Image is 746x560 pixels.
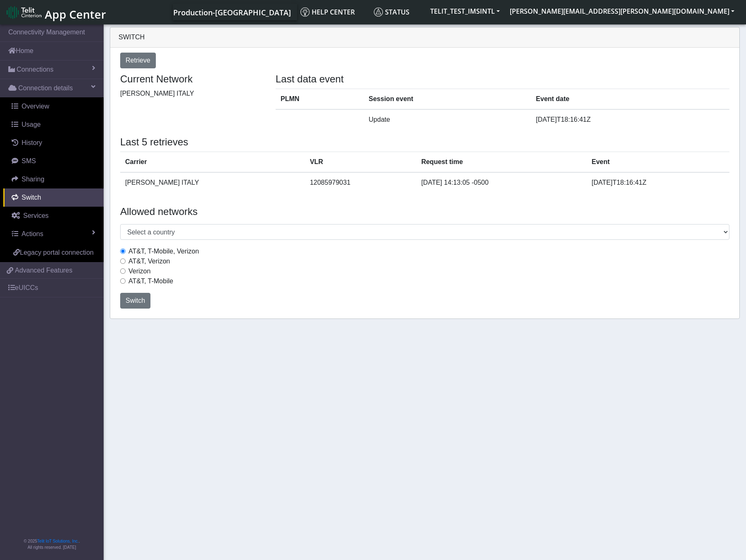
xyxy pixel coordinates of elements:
[297,4,371,20] a: Help center
[120,53,156,68] button: Retrieve
[45,7,106,22] span: App Center
[531,89,729,109] th: Event date
[364,89,531,109] th: Session event
[173,7,291,17] span: Production-[GEOGRAPHIC_DATA]
[37,539,79,543] a: Telit IoT Solutions, Inc.
[22,176,44,183] span: Sharing
[23,212,48,219] span: Services
[20,249,94,256] span: Legacy portal connection
[3,225,104,243] a: Actions
[128,256,170,266] label: AT&T, Verizon
[22,139,42,146] span: History
[374,7,409,17] span: Status
[531,109,729,130] td: [DATE]T18:16:41Z
[120,73,263,85] h4: Current Network
[3,170,104,188] a: Sharing
[128,246,199,256] label: AT&T, T-Mobile, Verizon
[7,3,105,21] a: App Center
[22,157,36,164] span: SMS
[18,83,73,93] span: Connection details
[3,152,104,170] a: SMS
[120,206,729,218] h4: Allowed networks
[3,188,104,207] a: Switch
[120,172,305,193] td: [PERSON_NAME] ITALY
[364,109,531,130] td: Update
[119,34,145,41] span: Switch
[120,152,305,172] th: Carrier
[173,4,291,20] a: Your current platform instance
[425,4,505,19] button: TELIT_TEST_IMSINTL
[416,172,586,193] td: [DATE] 14:13:05 -0500
[120,90,194,97] span: [PERSON_NAME] ITALY
[300,7,310,17] img: knowledge.svg
[15,266,73,275] span: Advanced Features
[300,7,355,17] span: Help center
[22,121,41,128] span: Usage
[276,89,364,109] th: PLMN
[587,152,729,172] th: Event
[17,65,53,75] span: Connections
[120,136,729,148] h4: Last 5 retrieves
[126,57,150,64] span: Retrieve
[3,207,104,225] a: Services
[505,4,739,19] button: [PERSON_NAME][EMAIL_ADDRESS][PERSON_NAME][DOMAIN_NAME]
[128,266,150,276] label: Verizon
[416,152,586,172] th: Request time
[276,73,729,85] h4: Last data event
[587,172,729,193] td: [DATE]T18:16:41Z
[120,293,150,309] button: Switch
[374,7,383,17] img: status.svg
[22,103,49,110] span: Overview
[22,194,41,201] span: Switch
[3,134,104,152] a: History
[22,230,43,237] span: Actions
[3,116,104,134] a: Usage
[128,276,173,286] label: AT&T, T-Mobile
[3,97,104,116] a: Overview
[305,172,417,193] td: 12085979031
[126,297,145,304] span: Switch
[7,6,41,19] img: logo-telit-cinterion-gw-new.png
[305,152,417,172] th: VLR
[371,4,425,20] a: Status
